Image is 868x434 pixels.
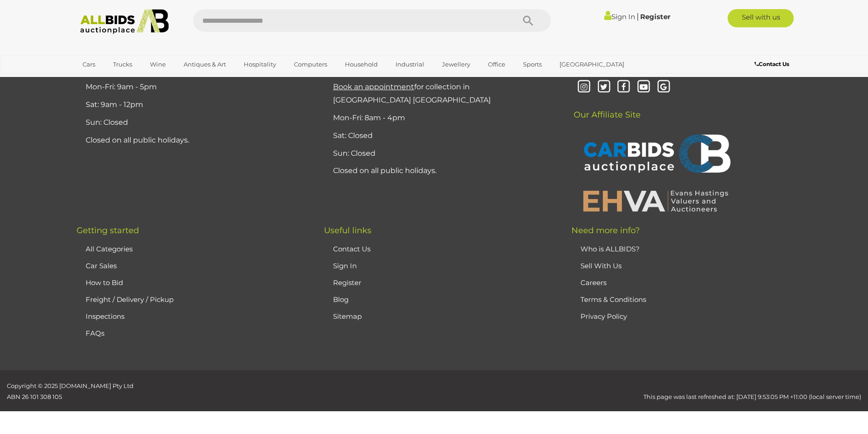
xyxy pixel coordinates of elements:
[728,9,794,27] a: Sell with us
[554,57,630,72] a: [GEOGRAPHIC_DATA]
[324,225,371,235] span: Useful links
[482,57,511,72] a: Office
[333,295,349,304] a: Blog
[390,57,430,72] a: Industrial
[83,78,301,96] li: Mon-Fri: 9am - 5pm
[436,57,476,72] a: Jewellery
[86,312,124,321] a: Inspections
[86,261,117,270] a: Car Sales
[333,261,357,270] a: Sign In
[75,9,174,34] img: Allbids.com.au
[86,329,104,337] a: FAQs
[755,59,791,69] a: Contact Us
[86,278,123,287] a: How to Bid
[77,225,139,235] span: Getting started
[217,381,868,402] div: This page was last refreshed at: [DATE] 9:53:05 PM +11:00 (local server time)
[107,57,138,72] a: Trucks
[571,96,641,120] span: Our Affiliate Site
[571,225,640,235] span: Need more info?
[616,79,632,95] i: Facebook
[580,295,646,304] a: Terms & Conditions
[331,127,549,145] li: Sat: Closed
[637,11,639,21] span: |
[238,57,282,72] a: Hospitality
[86,245,133,253] a: All Categories
[636,79,652,95] i: Youtube
[333,312,362,321] a: Sitemap
[178,57,232,72] a: Antiques & Art
[288,57,333,72] a: Computers
[333,82,491,104] a: Book an appointmentfor collection in [GEOGRAPHIC_DATA] [GEOGRAPHIC_DATA]
[77,57,101,72] a: Cars
[596,79,612,95] i: Twitter
[144,57,172,72] a: Wine
[640,12,670,21] a: Register
[604,12,635,21] a: Sign In
[331,145,549,163] li: Sun: Closed
[333,245,370,253] a: Contact Us
[580,312,627,321] a: Privacy Policy
[656,79,672,95] i: Google
[580,245,640,253] a: Who is ALLBIDS?
[331,109,549,127] li: Mon-Fri: 8am - 4pm
[83,132,301,149] li: Closed on all public holidays.
[578,125,733,185] img: CARBIDS Auctionplace
[505,9,551,32] button: Search
[580,261,621,270] a: Sell With Us
[339,57,384,72] a: Household
[517,57,548,72] a: Sports
[333,278,361,287] a: Register
[86,295,174,304] a: Freight / Delivery / Pickup
[576,79,592,95] i: Instagram
[578,189,733,213] img: EHVA | Evans Hastings Valuers and Auctioneers
[331,162,549,180] li: Closed on all public holidays.
[333,82,414,91] u: Book an appointment
[580,278,606,287] a: Careers
[755,61,789,67] b: Contact Us
[83,96,301,114] li: Sat: 9am - 12pm
[83,114,301,132] li: Sun: Closed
